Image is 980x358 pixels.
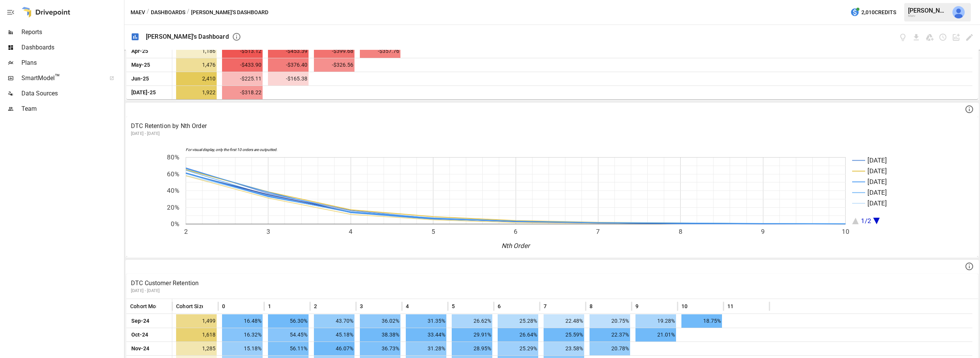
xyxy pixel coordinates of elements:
span: 1,476 [176,58,217,72]
button: Sort [593,301,604,312]
p: DTC Retention by Nth Order [131,122,973,131]
div: [PERSON_NAME] [908,7,948,14]
text: 4 [349,228,353,235]
span: Nov-24 [130,342,150,355]
button: Sort [226,301,237,312]
button: Sort [272,301,283,312]
span: 2 [314,302,317,310]
span: -$513.12 [222,44,263,58]
span: 0 [222,302,225,310]
span: 1 [268,302,271,310]
text: [DATE] [867,178,887,186]
svg: A chart. [126,142,972,257]
span: Plans [21,58,122,67]
span: 22.48% [544,314,584,328]
text: 20% [167,204,179,211]
span: 36.02% [360,314,400,328]
div: / [187,8,189,17]
button: Sort [688,301,699,312]
span: 4 [406,302,409,310]
text: Nth Order [501,242,531,250]
span: 2,410 [176,72,217,85]
span: -$376.40 [268,58,309,72]
span: 6 [498,302,501,310]
span: 1,186 [176,44,217,58]
span: Reports [21,28,122,37]
span: 25.29% [498,342,538,355]
span: -$357.76 [360,44,400,58]
text: 8 [679,228,683,235]
span: 54.45% [268,328,309,342]
text: [DATE] [867,189,887,196]
button: Edit dashboard [965,33,974,42]
button: Sort [639,301,650,312]
span: -$326.56 [314,58,354,72]
text: 0% [171,220,179,228]
button: Sort [410,301,420,312]
span: 45.18% [314,328,354,342]
span: 46.07% [314,342,354,355]
text: 2 [184,228,188,235]
span: 28.95% [452,342,492,355]
span: 21.01% [635,328,676,342]
span: 8 [590,302,593,310]
span: 31.28% [406,342,446,355]
p: DTC Customer Retention [131,279,973,288]
span: 7 [544,302,547,310]
span: 43.70% [314,314,354,328]
button: Dashboards [151,8,185,17]
span: 5 [452,302,455,310]
span: SmartModel [21,74,101,83]
p: [DATE] - [DATE] [131,131,973,137]
p: [DATE] - [DATE] [131,288,973,294]
span: 20.75% [590,314,630,328]
span: 31.35% [406,314,446,328]
img: Eric Powlick [952,6,965,18]
div: [PERSON_NAME]'s Dashboard [146,33,229,40]
button: Save as Google Doc [925,33,934,42]
text: 40% [167,187,179,194]
button: Sort [318,301,328,312]
button: Schedule dashboard [939,33,947,42]
span: 26.64% [498,328,538,342]
span: 56.30% [268,314,309,328]
span: 2,010 Credits [861,8,896,17]
button: Sort [734,301,745,312]
span: 56.11% [268,342,309,355]
span: Oct-24 [130,328,149,342]
span: 36.73% [360,342,400,355]
span: 1,285 [176,342,217,355]
span: Team [21,104,122,113]
span: 9 [635,302,639,310]
span: 19.28% [635,314,676,328]
span: [DATE]-25 [130,86,157,99]
span: Jun-25 [130,72,150,85]
button: Eric Powlick [948,2,969,23]
span: Dashboards [21,43,122,52]
button: Sort [501,301,512,312]
text: 1/2 [861,217,871,225]
span: Cohort Size [176,302,205,310]
span: 20.78% [590,342,630,355]
text: 3 [266,228,270,235]
text: 10 [842,228,849,235]
span: 29.91% [452,328,492,342]
text: 80% [167,153,179,161]
button: Sort [364,301,374,312]
text: [DATE] [867,199,887,207]
span: Cohort Month [130,302,164,310]
text: 60% [167,170,179,178]
span: -$225.11 [222,72,263,85]
span: -$165.38 [268,72,309,85]
span: 33.44% [406,328,446,342]
span: ™ [55,72,60,82]
span: 25.28% [498,314,538,328]
button: Sort [456,301,466,312]
span: -$453.39 [268,44,309,58]
span: 16.48% [222,314,263,328]
span: Sep-24 [130,314,150,328]
span: 25.59% [544,328,584,342]
span: 23.58% [544,342,584,355]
